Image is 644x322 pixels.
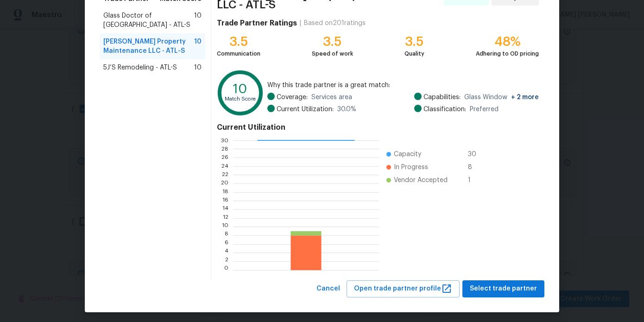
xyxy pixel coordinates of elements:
[394,163,428,172] span: In Progress
[468,150,483,159] span: 30
[394,150,421,159] span: Capacity
[347,280,460,297] button: Open trade partner profile
[221,146,228,152] text: 28
[304,19,366,28] div: Based on 201 ratings
[468,176,483,185] span: 1
[103,37,194,56] span: [PERSON_NAME] Property Maintenance LLC - ATL-S
[194,37,202,56] span: 10
[312,49,353,58] div: Speed of work
[354,283,452,295] span: Open trade partner profile
[313,280,344,297] button: Cancel
[225,233,228,238] text: 8
[222,224,228,229] text: 10
[476,37,539,46] div: 48%
[312,37,353,46] div: 3.5
[221,138,228,143] text: 30
[511,94,539,101] span: + 2 more
[223,215,228,221] text: 12
[217,19,297,28] h4: Trade Partner Ratings
[194,63,202,72] span: 10
[277,105,334,114] span: Current Utilization:
[464,93,539,102] span: Glass Window
[297,19,304,28] div: |
[337,105,356,114] span: 30.0 %
[217,37,260,46] div: 3.5
[225,96,256,101] text: Match Score
[470,105,499,114] span: Preferred
[470,283,537,295] span: Select trade partner
[423,93,461,102] span: Capabilities:
[217,123,539,132] h4: Current Utilization
[404,49,424,58] div: Quality
[267,81,539,90] span: Why this trade partner is a great match:
[222,172,228,177] text: 22
[404,37,424,46] div: 3.5
[224,267,228,273] text: 0
[225,241,228,247] text: 6
[221,164,228,169] text: 24
[194,11,202,30] span: 10
[468,163,483,172] span: 8
[221,181,228,186] text: 20
[316,283,340,295] span: Cancel
[225,259,228,264] text: 2
[225,250,228,255] text: 4
[103,63,177,72] span: 5J’S Remodeling - ATL-S
[222,207,228,212] text: 14
[217,49,260,58] div: Communication
[233,82,247,95] text: 10
[394,176,448,185] span: Vendor Accepted
[222,198,228,203] text: 16
[221,155,228,160] text: 26
[103,11,194,30] span: Glass Doctor of [GEOGRAPHIC_DATA] - ATL-S
[277,93,308,102] span: Coverage:
[311,93,352,102] span: Services area
[462,280,544,297] button: Select trade partner
[476,49,539,58] div: Adhering to OD pricing
[423,105,466,114] span: Classification:
[222,189,228,195] text: 18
